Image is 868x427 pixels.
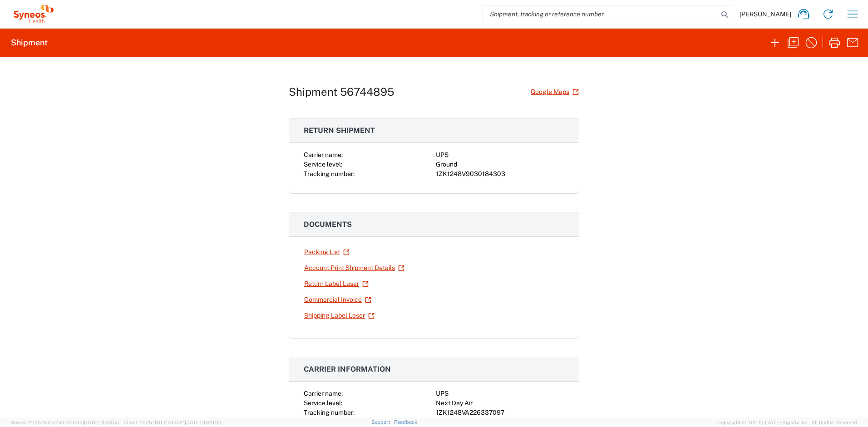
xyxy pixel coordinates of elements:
[304,260,405,276] a: Account Print Shipment Details
[304,292,372,308] a: Commercial Invoice
[304,244,350,260] a: Packing List
[123,420,222,425] span: Client: 2025.18.0-27d3021
[530,84,579,100] a: Google Maps
[11,420,119,425] span: Server: 2025.18.0-c7ad5f513fb
[740,10,791,18] span: [PERSON_NAME]
[11,37,48,48] h2: Shipment
[436,389,564,398] div: UPS
[304,151,343,158] span: Carrier name:
[304,220,352,229] span: Documents
[717,418,857,427] span: Copyright © [DATE]-[DATE] Agistix Inc., All Rights Reserved
[304,308,375,324] a: Shipping Label Laser
[304,365,391,373] span: Carrier information
[436,160,564,169] div: Ground
[304,161,342,168] span: Service level:
[394,419,417,425] a: Feedback
[436,169,564,179] div: 1ZK1248V9030184303
[304,399,342,407] span: Service level:
[436,150,564,160] div: UPS
[83,420,119,425] span: [DATE] 14:43:55
[304,126,375,135] span: Return shipment
[483,5,718,23] input: Shipment, tracking or reference number
[436,398,564,408] div: Next Day Air
[289,85,394,98] h1: Shipment 56744895
[304,409,355,416] span: Tracking number:
[304,170,355,177] span: Tracking number:
[185,420,222,425] span: [DATE] 10:20:09
[304,276,369,292] a: Return Label Laser
[304,390,343,397] span: Carrier name:
[436,408,564,417] div: 1ZK1248VA226337097
[371,419,394,425] a: Support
